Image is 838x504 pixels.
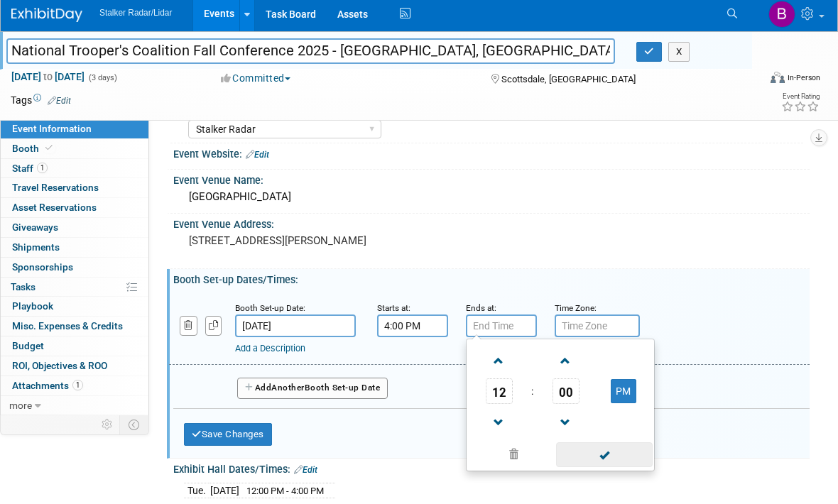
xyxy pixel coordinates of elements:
i: Booth reservation complete [45,148,53,156]
div: [GEOGRAPHIC_DATA] [184,190,799,212]
a: Tasks [1,282,148,301]
button: AddAnotherBooth Set-up Date [237,382,388,403]
div: Event Format [695,74,821,95]
a: Increment Hour [486,346,513,383]
span: Giveaways [12,226,58,237]
a: Asset Reservations [1,202,148,221]
button: PM [611,383,636,407]
span: 1 [72,384,83,395]
img: Brooke Journet [768,5,795,32]
input: Date [235,319,356,341]
span: Pick Hour [486,383,513,408]
td: Toggle Event Tabs [120,420,149,438]
button: Save Changes [184,427,272,450]
div: Booth Set-up Dates/Times: [173,273,810,291]
div: Event Website: [173,148,810,166]
span: more [9,404,32,415]
a: Done [555,450,653,470]
small: Ends at: [466,307,496,317]
span: (3 days) [87,77,117,87]
td: Personalize Event Tab Strip [95,420,120,438]
span: 12:00 PM - 4:00 PM [246,490,324,500]
span: Budget [12,344,44,356]
span: Playbook [12,305,53,316]
input: End Time [466,319,537,341]
span: Pick Minute [553,383,579,408]
span: Stalker Radar/Lidar [99,12,172,22]
a: Booth [1,143,148,163]
a: Clear selection [469,449,557,469]
small: Time Zone: [555,307,597,317]
a: Edit [48,100,71,110]
a: Event Information [1,124,148,143]
small: Starts at: [377,307,410,317]
td: Tue. [184,487,210,503]
td: [DATE] [210,487,239,503]
span: Travel Reservations [12,186,99,197]
span: Tasks [11,285,36,297]
div: Event Venue Name: [173,174,810,192]
input: Time Zone [555,319,640,341]
span: Event Information [12,127,92,138]
input: Start Time [377,319,448,341]
a: ROI, Objectives & ROO [1,361,148,380]
small: Booth Set-up Date: [235,307,305,317]
a: Add a Description [235,347,305,358]
a: Decrement Minute [553,408,579,444]
a: Sponsorships [1,262,148,281]
pre: [STREET_ADDRESS][PERSON_NAME] [189,239,423,251]
img: ExhibitDay [11,12,82,26]
span: Staff [12,167,48,178]
a: Playbook [1,301,148,320]
a: Giveaways [1,222,148,241]
div: Event Rating [781,97,820,104]
span: Misc. Expenses & Credits [12,324,123,336]
a: Staff1 [1,163,148,182]
span: Another [271,387,305,397]
a: Increment Minute [553,346,579,383]
div: Exhibit Hall Dates/Times: [173,463,810,481]
a: Misc. Expenses & Credits [1,321,148,340]
span: Scottsdale, [GEOGRAPHIC_DATA] [501,78,636,89]
a: Travel Reservations [1,182,148,202]
a: Edit [246,154,269,164]
a: Attachments1 [1,380,148,400]
div: Event Venue Address: [173,218,810,236]
a: more [1,400,148,420]
a: Decrement Hour [486,408,513,444]
span: 1 [37,167,48,177]
span: Sponsorships [12,265,73,277]
span: Booth [12,147,55,158]
img: Format-Inperson.png [771,76,785,87]
span: Attachments [12,384,83,395]
div: In-Person [787,77,820,87]
button: X [668,46,690,66]
span: to [41,75,55,87]
td: : [528,383,536,408]
span: Asset Reservations [12,206,97,217]
td: Tags [11,97,71,111]
span: [DATE] [DATE] [11,75,85,87]
a: Edit [294,469,317,479]
span: ROI, Objectives & ROO [12,364,107,376]
button: Committed [216,75,296,89]
a: Budget [1,341,148,360]
a: Shipments [1,242,148,261]
span: Shipments [12,246,60,257]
